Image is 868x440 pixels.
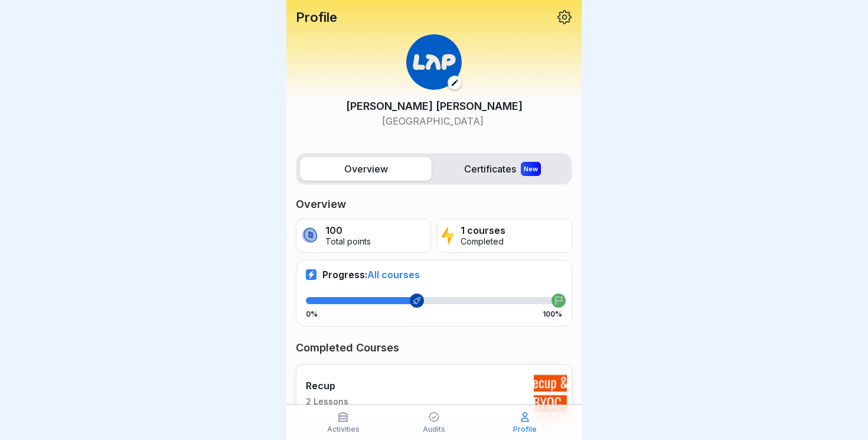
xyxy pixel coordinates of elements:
[306,396,348,407] p: 2 Lessons
[461,225,505,236] p: 1 courses
[543,310,562,318] p: 100%
[300,157,432,181] label: Overview
[322,269,420,281] p: Progress:
[300,226,319,246] img: coin.svg
[325,237,371,247] p: Total points
[296,341,572,355] p: Completed Courses
[461,237,505,247] p: Completed
[296,9,337,25] p: Profile
[534,370,567,417] img: u50ha5qsz9j9lbpw4znzdcj5.png
[327,425,360,434] p: Activities
[441,226,455,246] img: lightning.svg
[367,269,420,281] span: All courses
[513,425,537,434] p: Profile
[521,162,541,176] div: New
[423,425,445,434] p: Audits
[436,157,568,181] label: Certificates
[306,310,318,318] p: 0%
[306,380,348,392] p: Recup
[406,34,462,90] img: w1n62d9c1m8dr293gbm2xwec.png
[325,225,371,236] p: 100
[346,98,523,114] p: [PERSON_NAME] [PERSON_NAME]
[296,364,572,422] a: Recup2 Lessons
[346,114,523,128] p: [GEOGRAPHIC_DATA]
[296,197,572,211] p: Overview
